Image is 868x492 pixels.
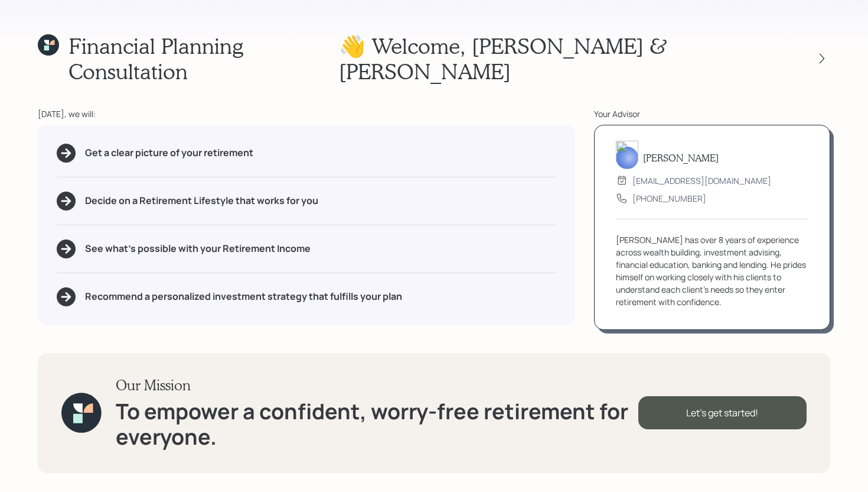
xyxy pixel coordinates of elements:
[616,234,808,308] div: [PERSON_NAME] has over 8 years of experience across wealth building, investment advising, financi...
[116,399,638,449] h1: To empower a confident, worry-free retirement for everyone.
[339,33,792,84] h1: 👋 Welcome , [PERSON_NAME] & [PERSON_NAME]
[85,195,318,206] h5: Decide on a Retirement Lifestyle that works for you
[85,291,402,302] h5: Recommend a personalized investment strategy that fulfills your plan
[643,152,719,163] h5: [PERSON_NAME]
[594,108,830,120] div: Your Advisor
[616,141,638,169] img: james-distasi-headshot.png
[632,174,771,187] div: [EMAIL_ADDRESS][DOMAIN_NAME]
[632,192,706,205] div: [PHONE_NUMBER]
[116,377,638,394] h3: Our Mission
[38,108,575,120] div: [DATE], we will:
[85,147,253,158] h5: Get a clear picture of your retirement
[68,33,339,84] h1: Financial Planning Consultation
[638,396,807,429] div: Let's get started!
[85,243,311,254] h5: See what's possible with your Retirement Income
